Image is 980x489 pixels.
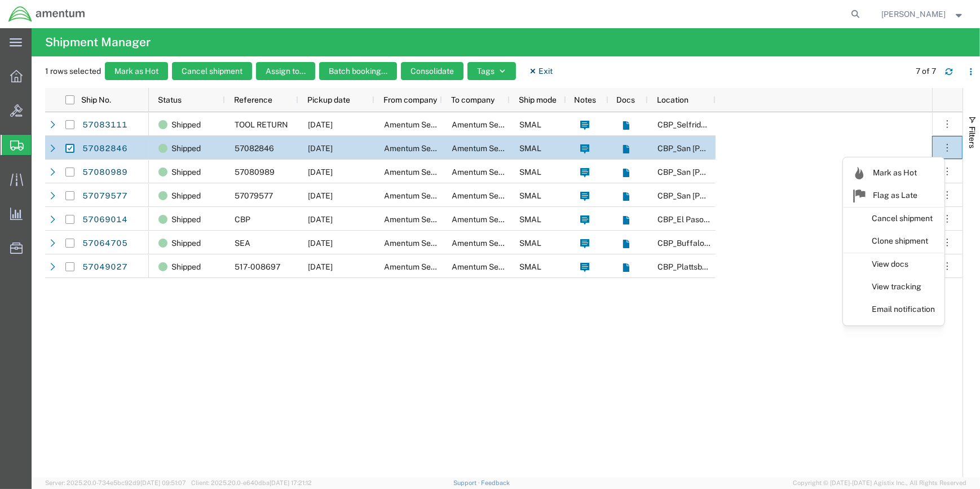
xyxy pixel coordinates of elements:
[844,209,944,229] a: Cancel shipment
[171,208,201,231] span: Shipped
[235,144,274,153] span: 57082846
[452,168,535,177] span: Amentum Services, Inc
[171,184,201,208] span: Shipped
[81,95,111,104] span: Ship No.
[519,95,557,104] span: Ship mode
[384,215,469,224] span: Amentum Services, Inc.
[256,62,315,80] button: Assign to...
[235,168,275,177] span: 57080989
[82,258,128,276] a: 57049027
[171,113,201,136] span: Shipped
[45,28,151,56] h4: Shipment Manager
[657,191,841,200] span: CBP_San Angelo, TX_WSA
[171,255,201,279] span: Shipped
[881,7,965,21] button: [PERSON_NAME]
[882,8,946,20] span: Donald Frederiksen
[45,65,101,77] span: 1 rows selected
[191,479,312,486] span: Client: 2025.20.0-e640dba
[481,479,510,486] a: Feedback
[270,479,312,486] span: [DATE] 17:21:12
[383,95,437,104] span: From company
[519,262,541,271] span: SMAL
[657,120,839,129] span: CBP_Selfridge, MI_Great Lakes_DTM
[308,168,333,177] span: 10/09/2025
[519,191,541,200] span: SMAL
[171,160,201,184] span: Shipped
[235,191,273,200] span: 57079577
[307,95,350,104] span: Pickup date
[82,164,128,182] a: 57080989
[308,215,333,224] span: 10/08/2025
[657,215,788,224] span: CBP_El Paso, TX_ELP
[401,62,463,80] button: Consolidate
[519,215,541,224] span: SMAL
[235,120,288,129] span: TOOL RETURN
[140,479,186,486] span: [DATE] 09:51:07
[384,239,467,248] span: Amentum Services, Inc
[308,191,333,200] span: 10/09/2025
[319,62,397,80] button: Batch booking...
[8,6,86,23] img: logo
[452,120,535,129] span: Amentum Services, Inc
[308,239,333,248] span: 10/08/2025
[384,191,467,200] span: Amentum Services, Inc
[384,168,467,177] span: Amentum Services, Inc
[235,239,250,248] span: SEA
[235,262,280,271] span: 517-008697
[968,126,977,148] span: Filters
[451,95,495,104] span: To company
[844,277,944,297] a: View tracking
[657,262,803,271] span: CBP_Plattsburgh, NY_EPL
[844,162,944,184] a: Mark as Hot
[574,95,596,104] span: Notes
[234,95,272,104] span: Reference
[308,120,333,129] span: 10/09/2025
[171,136,201,160] span: Shipped
[82,187,128,205] a: 57079577
[171,231,201,255] span: Shipped
[844,231,944,252] a: Clone shipment
[657,239,788,248] span: CBP_Buffalo, NY_BUN
[82,140,128,158] a: 57082846
[657,144,841,153] span: CBP_San Angelo, TX_WSA
[844,299,944,320] a: Email notification
[452,239,535,248] span: Amentum Services, Inc
[45,479,186,486] span: Server: 2025.20.0-734e5bc92d9
[384,144,467,153] span: Amentum Services, Inc
[82,211,128,229] a: 57069014
[384,262,467,271] span: Amentum Services, Inc
[158,95,182,104] span: Status
[844,184,944,207] a: Flag as Late
[82,235,128,253] a: 57064705
[452,144,535,153] span: Amentum Services, Inc
[384,120,467,129] span: Amentum Services, Inc
[452,191,535,200] span: Amentum Services, Inc
[617,95,635,104] span: Docs
[467,62,516,80] button: Tags
[452,262,535,271] span: Amentum Services, Inc
[105,62,168,80] button: Mark as Hot
[657,95,688,104] span: Location
[452,215,535,224] span: Amentum Services, Inc
[308,144,333,153] span: 10/09/2025
[172,62,252,80] button: Cancel shipment
[657,168,841,177] span: CBP_San Angelo, TX_WSA
[793,478,966,488] span: Copyright © [DATE]-[DATE] Agistix Inc., All Rights Reserved
[844,254,944,275] a: View docs
[453,479,482,486] a: Support
[519,168,541,177] span: SMAL
[235,215,250,224] span: CBP
[916,65,936,77] div: 7 of 7
[520,62,562,80] button: Exit
[308,262,333,271] span: 10/07/2025
[82,116,128,134] a: 57083111
[519,239,541,248] span: SMAL
[519,120,541,129] span: SMAL
[519,144,541,153] span: SMAL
